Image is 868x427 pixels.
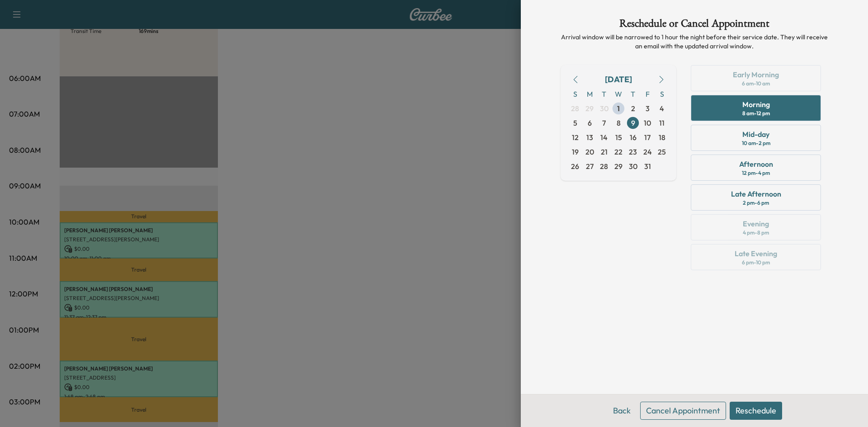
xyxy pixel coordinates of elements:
span: 14 [600,132,608,143]
span: 16 [630,132,637,143]
span: 11 [659,117,665,128]
div: 10 am - 2 pm [742,140,770,147]
span: W [611,87,626,101]
span: 21 [601,146,608,157]
div: Late Afternoon [731,188,781,199]
span: 17 [644,132,651,143]
button: Back [607,402,637,420]
span: 27 [586,161,594,172]
div: [DATE] [605,73,632,86]
span: 6 [588,117,592,128]
span: 18 [659,132,665,143]
span: 9 [631,117,635,128]
span: 19 [572,146,579,157]
div: Mid-day [742,129,769,140]
span: 15 [615,132,622,143]
span: S [568,87,582,101]
div: 8 am - 12 pm [742,110,770,117]
span: 20 [585,146,594,157]
span: 13 [586,132,593,143]
span: 29 [585,103,594,114]
span: 5 [573,117,577,128]
span: M [582,87,597,101]
span: 4 [660,103,664,114]
h1: Reschedule or Cancel Appointment [561,18,828,33]
span: 8 [617,117,621,128]
span: 3 [646,103,650,114]
div: Afternoon [739,159,773,169]
span: 30 [629,161,637,172]
span: 28 [600,161,608,172]
div: 2 pm - 6 pm [743,199,769,206]
span: F [640,87,655,101]
span: 2 [631,103,635,114]
button: Cancel Appointment [640,402,726,420]
span: T [626,87,640,101]
div: 12 pm - 4 pm [742,169,770,177]
p: Arrival window will be narrowed to 1 hour the night before their service date. They will receive ... [561,33,828,51]
span: 10 [644,117,651,128]
span: S [655,87,669,101]
span: 26 [571,161,579,172]
span: 7 [602,117,606,128]
span: 29 [614,161,623,172]
button: Reschedule [730,402,782,420]
span: 22 [614,146,623,157]
span: 1 [617,103,620,114]
span: 23 [629,146,637,157]
span: 25 [658,146,666,157]
span: 24 [643,146,652,157]
div: Morning [742,99,770,110]
span: 30 [600,103,609,114]
span: 12 [572,132,579,143]
span: 31 [644,161,651,172]
span: 28 [571,103,579,114]
span: T [597,87,611,101]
